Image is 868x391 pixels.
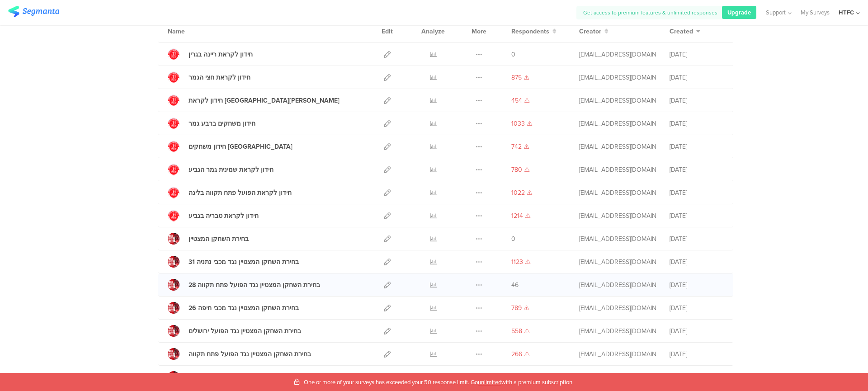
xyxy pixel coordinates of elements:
div: ortal@htafc.co.il [579,303,656,313]
div: חידון לקראת בני יהודה [189,96,340,105]
span: 742 [511,142,522,151]
div: חידון לקראת חצי הגמר [189,73,250,82]
div: [DATE] [670,50,724,59]
a: חידון משחקים [GEOGRAPHIC_DATA] [168,141,292,152]
button: Creator [579,27,609,36]
div: בחירת השחקן המצטיין [189,234,249,244]
div: [DATE] [670,96,724,105]
a: בחירת השחקן המצטיין נגד מ.ס אשדוד [168,371,291,383]
span: 266 [511,349,522,359]
span: 789 [511,303,522,313]
span: Get access to premium features & unlimited responses [583,9,717,17]
a: חידון משחקים ברבע גמר [168,118,255,129]
div: ortal@htafc.co.il [579,257,656,267]
div: חידון משחקים ברמת גן [189,142,292,151]
div: ortal@htafc.co.il [579,142,656,151]
div: [DATE] [670,257,724,267]
a: בחירת השחקן המצטיין נגד הפועל פתח תקווה [168,348,311,360]
div: Analyze [420,20,447,42]
a: בחירת השחקן המצטיין נגד הפועל ירושלים [168,325,301,337]
div: [DATE] [670,119,724,128]
span: 1214 [511,211,523,221]
div: More [469,20,489,42]
a: בחירת השחקן המצטיין [168,233,249,245]
div: Edit [377,20,397,42]
span: 780 [511,165,522,174]
div: ortal@htafc.co.il [579,50,656,59]
span: 0 [511,234,515,244]
div: HTFC [839,8,854,17]
div: [DATE] [670,303,724,313]
span: 1011 [511,372,522,382]
span: One or more of your surveys has exceeded your 50 response limit. Go with a premium subscription. [304,378,574,386]
div: ortal@htafc.co.il [579,211,656,221]
div: חידון לקראת טבריה בגביע [189,211,259,221]
div: בחירת השחקן המצטיין נגד הפועל פתח תקווה 28 [189,280,320,290]
div: ortal@htafc.co.il [579,280,656,290]
div: ortal@htafc.co.il [579,326,656,336]
a: חידון לקראת ריינה בגרין [168,48,253,60]
div: Name [168,27,222,36]
a: חידון לקראת חצי הגמר [168,71,250,83]
div: [DATE] [670,73,724,82]
div: חידון לקראת הפועל פתח תקווה בליגה [189,188,292,198]
span: 454 [511,96,522,105]
span: 1022 [511,188,525,198]
div: ortal@htafc.co.il [579,119,656,128]
div: [DATE] [670,326,724,336]
div: בחירת השחקן המצטיין נגד מכבי חיפה 26 [189,303,299,313]
div: בחירת השחקן המצטיין נגד מכבי נתניה 31 [189,257,299,267]
div: חידון לקראת שמינית גמר הגביע [189,165,274,174]
div: [DATE] [670,349,724,359]
div: ortal@htafc.co.il [579,96,656,105]
img: segmanta logo [8,6,59,17]
div: ortal@htafc.co.il [579,349,656,359]
span: Support [766,8,786,17]
div: בחירת השחקן המצטיין נגד מ.ס אשדוד [189,372,291,382]
div: [DATE] [670,165,724,174]
span: unlimited [478,378,501,386]
span: 0 [511,50,515,59]
span: Respondents [511,27,549,36]
span: 1123 [511,257,523,267]
span: 558 [511,326,522,336]
button: Created [670,27,700,36]
div: [DATE] [670,234,724,244]
a: חידון לקראת הפועל פתח תקווה בליגה [168,187,292,198]
a: בחירת השחקן המצטיין נגד מכבי חיפה 26 [168,302,299,314]
span: 1033 [511,119,525,128]
div: ortal@htafc.co.il [579,372,656,382]
a: בחירת השחקן המצטיין נגד מכבי נתניה 31 [168,256,299,268]
span: Created [670,27,693,36]
span: Upgrade [727,8,751,17]
span: 46 [511,280,519,290]
a: בחירת השחקן המצטיין נגד הפועל פתח תקווה 28 [168,279,320,291]
div: ortal@htafc.co.il [579,165,656,174]
button: Respondents [511,27,557,36]
div: [DATE] [670,372,724,382]
span: 875 [511,73,522,82]
a: חידון לקראת טבריה בגביע [168,210,259,221]
div: [DATE] [670,188,724,198]
div: [DATE] [670,142,724,151]
div: [DATE] [670,280,724,290]
div: חידון משחקים ברבע גמר [189,119,255,128]
a: חידון לקראת [GEOGRAPHIC_DATA][PERSON_NAME] [168,94,340,106]
div: בחירת השחקן המצטיין נגד הפועל ירושלים [189,326,301,336]
div: [DATE] [670,211,724,221]
div: חידון לקראת ריינה בגרין [189,50,253,59]
div: ortal@htafc.co.il [579,73,656,82]
div: ortal@htafc.co.il [579,188,656,198]
span: Creator [579,27,601,36]
div: בחירת השחקן המצטיין נגד הפועל פתח תקווה [189,349,311,359]
div: ortal@htafc.co.il [579,234,656,244]
a: חידון לקראת שמינית גמר הגביע [168,164,274,175]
